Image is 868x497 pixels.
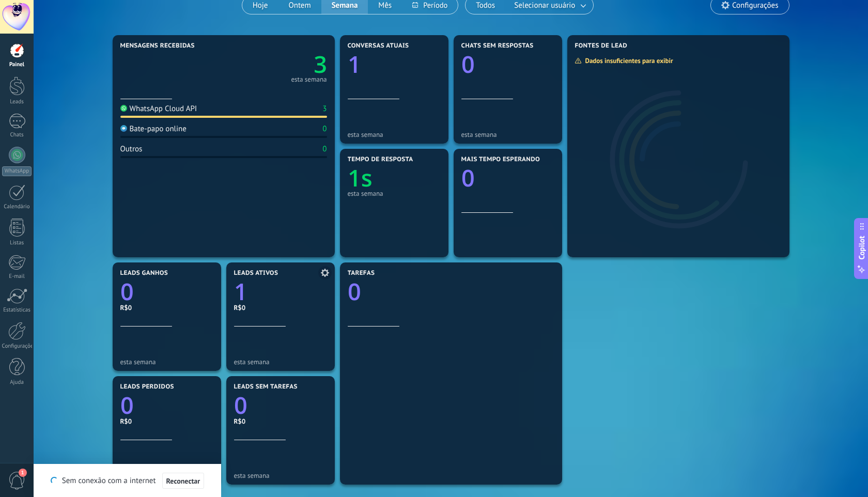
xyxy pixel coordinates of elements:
[234,472,327,479] div: esta semana
[51,472,204,489] div: Sem conexão com a internet
[348,270,375,277] span: Tarefas
[224,49,327,80] a: 3
[120,276,213,307] a: 0
[575,42,628,50] span: Fontes de lead
[2,166,32,176] div: WhatsApp
[120,417,213,426] div: R$0
[234,276,327,307] a: 1
[348,131,441,138] div: esta semana
[120,276,134,307] text: 0
[166,477,200,485] span: Reconectar
[291,77,327,82] div: esta semana
[348,49,361,80] text: 1
[234,390,327,421] a: 0
[348,276,361,307] text: 0
[234,270,278,277] span: Leads ativos
[322,124,327,134] div: 0
[234,358,327,366] div: esta semana
[120,42,195,50] span: Mensagens recebidas
[575,56,680,65] div: Dados insuficientes para exibir
[348,276,554,307] a: 0
[234,417,327,426] div: R$0
[732,1,778,10] span: Configurações
[2,132,32,138] div: Chats
[120,124,187,134] div: Bate-papo online
[162,473,205,489] button: Reconectar
[120,390,213,421] a: 0
[234,276,247,307] text: 1
[348,156,413,163] span: Tempo de resposta
[2,240,32,246] div: Listas
[461,131,554,138] div: esta semana
[461,162,475,194] text: 0
[461,156,540,163] span: Mais tempo esperando
[2,343,32,350] div: Configurações
[120,104,197,114] div: WhatsApp Cloud API
[2,307,32,314] div: Estatísticas
[120,383,174,391] span: Leads perdidos
[120,270,168,277] span: Leads ganhos
[234,383,298,391] span: Leads sem tarefas
[857,236,867,260] span: Copilot
[2,273,32,280] div: E-mail
[2,204,32,210] div: Calendário
[120,125,127,132] img: Bate-papo online
[234,303,327,312] div: R$0
[234,390,247,421] text: 0
[120,390,134,421] text: 0
[19,469,27,477] span: 1
[348,162,373,194] text: 1s
[461,49,475,80] text: 0
[348,190,441,197] div: esta semana
[322,144,327,154] div: 0
[120,303,213,312] div: R$0
[120,105,127,112] img: WhatsApp Cloud API
[322,104,327,114] div: 3
[2,61,32,68] div: Painel
[2,379,32,386] div: Ajuda
[2,99,32,105] div: Leads
[461,42,534,50] span: Chats sem respostas
[120,358,213,366] div: esta semana
[348,42,409,50] span: Conversas atuais
[314,49,327,80] text: 3
[120,144,143,154] div: Outros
